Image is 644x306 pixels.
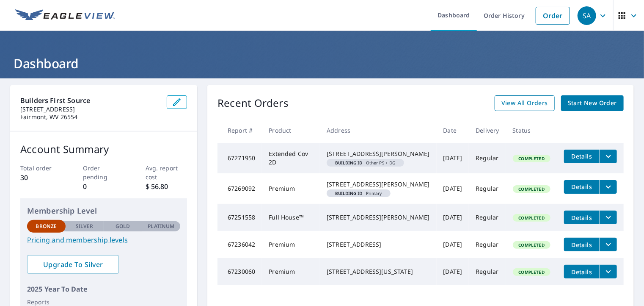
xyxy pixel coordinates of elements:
td: Regular [469,231,506,258]
button: detailsBtn-67236042 [564,238,600,251]
p: $ 56.80 [146,181,187,192]
td: Premium [262,173,320,204]
span: Completed [514,186,550,192]
td: 67236042 [217,231,262,258]
a: View All Orders [495,95,555,111]
p: [STREET_ADDRESS] [20,106,160,113]
button: detailsBtn-67269092 [564,180,600,194]
span: Details [569,241,594,249]
span: Upgrade To Silver [34,260,112,269]
td: Regular [469,143,506,173]
span: Details [569,152,594,160]
td: [DATE] [437,204,469,231]
span: Completed [514,156,550,161]
p: Order pending [83,164,125,181]
td: Regular [469,204,506,231]
td: 67251558 [217,204,262,231]
p: 0 [83,181,125,192]
td: Full House™ [262,204,320,231]
a: Upgrade To Silver [27,255,119,274]
a: Order [536,7,570,25]
em: Building ID [335,161,363,165]
td: 67271950 [217,143,262,173]
button: detailsBtn-67271950 [564,150,600,163]
button: filesDropdownBtn-67271950 [600,150,617,163]
td: [DATE] [437,258,469,285]
td: 67269092 [217,173,262,204]
p: 2025 Year To Date [27,284,180,294]
p: Platinum [148,223,174,230]
p: Bronze [36,223,57,230]
a: Start New Order [561,95,624,111]
p: Silver [76,223,94,230]
td: Premium [262,231,320,258]
div: [STREET_ADDRESS][US_STATE] [327,267,429,276]
span: View All Orders [501,98,548,108]
div: [STREET_ADDRESS] [327,240,429,249]
span: Other PS + DG [330,161,401,165]
span: Details [569,214,594,222]
td: [DATE] [437,173,469,204]
p: Total order [20,164,62,172]
p: Recent Orders [217,95,289,111]
th: Delivery [469,118,506,143]
button: filesDropdownBtn-67251558 [600,211,617,224]
td: Premium [262,258,320,285]
td: Extended Cov 2D [262,143,320,173]
span: Start New Order [568,98,617,108]
td: 67230060 [217,258,262,285]
img: EV Logo [15,9,115,22]
td: Regular [469,173,506,204]
button: filesDropdownBtn-67230060 [600,265,617,278]
p: 30 [20,172,62,183]
button: filesDropdownBtn-67236042 [600,238,617,251]
div: [STREET_ADDRESS][PERSON_NAME] [327,180,429,189]
button: detailsBtn-67230060 [564,265,600,278]
span: Completed [514,269,550,275]
th: Report # [217,118,262,143]
p: Gold [116,223,130,230]
td: Regular [469,258,506,285]
th: Product [262,118,320,143]
p: Fairmont, WV 26554 [20,113,160,121]
th: Date [437,118,469,143]
div: [STREET_ADDRESS][PERSON_NAME] [327,150,429,158]
p: Builders First Source [20,95,160,106]
td: [DATE] [437,231,469,258]
span: Details [569,183,594,191]
th: Address [320,118,436,143]
span: Primary [330,191,387,195]
p: Account Summary [20,142,187,157]
td: [DATE] [437,143,469,173]
div: SA [578,6,596,25]
span: Details [569,268,594,276]
a: Pricing and membership levels [27,235,180,245]
div: [STREET_ADDRESS][PERSON_NAME] [327,213,429,222]
button: detailsBtn-67251558 [564,211,600,224]
span: Completed [514,215,550,221]
h1: Dashboard [10,55,634,72]
p: Membership Level [27,205,180,217]
em: Building ID [335,191,363,195]
span: Completed [514,242,550,248]
p: Avg. report cost [146,164,187,181]
th: Status [506,118,557,143]
button: filesDropdownBtn-67269092 [600,180,617,194]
